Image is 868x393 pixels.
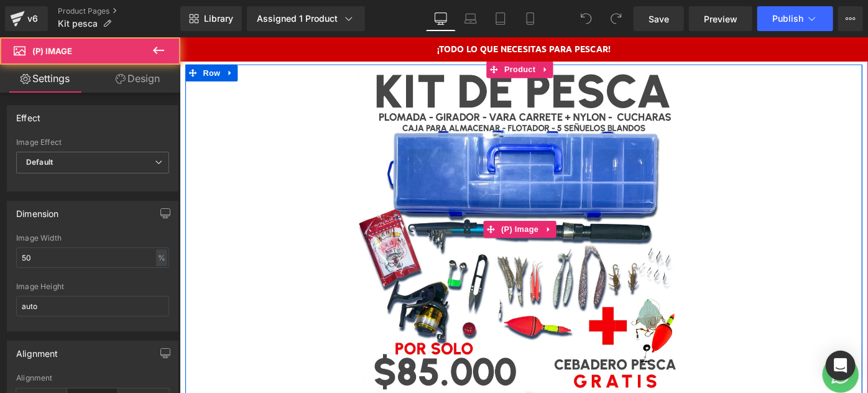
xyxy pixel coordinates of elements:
[348,201,395,220] span: (P) Image
[352,26,392,45] span: Product
[156,249,167,266] div: %
[604,6,629,31] button: Redo
[58,19,98,29] span: Kit pesca
[196,30,556,391] img: KIT PESCA Y ACCESORIOS
[16,234,169,243] div: Image Width
[515,6,545,31] a: Mobile
[47,30,63,49] a: Expand / Collapse
[704,12,737,25] span: Preview
[16,247,169,268] input: auto
[486,6,515,31] a: Tablet
[574,6,599,31] button: Undo
[58,6,180,16] a: Product Pages
[757,6,833,31] button: Publish
[689,6,752,31] a: Preview
[16,374,169,382] div: Alignment
[16,201,59,219] div: Dimension
[32,46,72,56] span: (P) Image
[826,351,856,381] div: Open Intercom Messenger
[25,11,40,27] div: v6
[22,30,47,49] span: Row
[93,65,183,93] a: Design
[16,282,169,291] div: Image Height
[16,138,169,147] div: Image Effect
[838,6,863,31] button: More
[16,341,58,359] div: Alignment
[392,26,409,45] a: Expand / Collapse
[395,201,412,220] a: Expand / Collapse
[426,6,456,31] a: Desktop
[282,6,471,19] b: ¡TODO LO QUE NECESITAS PARA PESCAR!
[257,12,355,25] div: Assigned 1 Product
[649,12,669,25] span: Save
[456,6,486,31] a: Laptop
[26,157,53,167] b: Default
[772,14,803,24] span: Publish
[180,6,242,31] a: New Library
[16,106,40,123] div: Effect
[16,296,169,317] input: auto
[5,6,48,31] a: v6
[204,13,233,24] span: Library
